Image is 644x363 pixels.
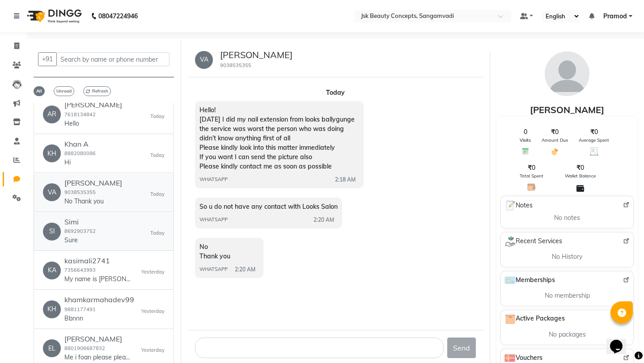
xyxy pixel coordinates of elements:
span: No notes [554,213,580,223]
span: Active Packages [504,314,565,325]
span: 2:20 AM [314,216,334,224]
strong: Today [326,89,345,97]
h6: kasimali2741 [64,257,131,265]
span: Memberships [504,275,555,286]
img: logo [23,4,84,29]
span: Total Spent [520,173,543,179]
small: 8692903752 [64,228,96,234]
span: So u do not have any contact with Looks Salon [199,203,338,211]
small: Yesterday [141,346,165,354]
small: Today [150,152,165,159]
h6: [PERSON_NAME] [64,101,122,109]
small: 9881177491 [64,306,96,312]
span: Unread [54,86,74,96]
h6: khamkarmahadev99 [64,295,134,304]
span: Refresh [83,86,111,96]
span: Amount Due [542,137,568,144]
small: 8801906687832 [64,345,105,351]
span: No packages [549,330,586,339]
span: Recent Services [504,236,562,247]
div: KH [43,144,61,162]
div: [PERSON_NAME] [497,103,637,117]
div: SI [43,223,61,241]
small: 7356643993 [64,267,96,273]
div: AR [43,106,61,123]
span: Average Spent [579,137,609,144]
h6: Khan A [64,140,96,148]
small: Yesterday [141,308,165,315]
span: Notes [504,200,533,211]
span: WHATSAPP [199,266,228,273]
span: WHATSAPP [199,216,228,224]
small: Today [150,229,165,237]
img: Total Spent Icon [527,183,536,191]
span: ₹0 [590,127,598,137]
small: 9038535355 [64,189,96,195]
span: Hello! [DATE] I did my nail extension from looks ballygunge the service was worst the person who ... [199,106,355,170]
p: Hi [64,158,96,167]
img: avatar [545,51,589,96]
span: ₹0 [528,163,535,173]
span: Wallet Balance [565,173,596,179]
div: KA [43,262,61,279]
div: KH [43,300,61,318]
p: Bbnnn [64,314,131,323]
small: Today [150,113,165,120]
div: EL [43,339,61,357]
p: No Thank you [64,197,122,206]
h6: Simi [64,218,96,226]
p: Me i foan please please please [64,353,131,362]
small: Today [150,190,165,198]
span: ₹0 [576,163,584,173]
p: Sure [64,236,96,245]
b: 08047224946 [98,4,138,29]
p: Hello [64,119,122,128]
span: ₹0 [551,127,559,137]
span: 2:20 AM [235,266,255,274]
span: 0 [524,127,527,137]
span: 2:18 AM [335,176,356,184]
span: WHATSAPP [199,176,228,183]
div: VA [195,51,213,69]
h6: [PERSON_NAME] [64,335,131,343]
small: 9038535355 [220,62,251,68]
input: Search by name or phone number [56,52,169,66]
div: VA [43,183,61,201]
span: No membership [545,291,590,300]
p: My name is [PERSON_NAME] I am [PERSON_NAME] shop [64,274,131,284]
iframe: chat widget [606,327,635,354]
small: Yesterday [141,268,165,276]
small: 7618134842 [64,111,96,118]
h6: [PERSON_NAME] [64,179,122,187]
span: Pramod [603,12,627,21]
img: Average Spent Icon [590,147,598,156]
button: +91 [38,52,57,66]
span: All [34,86,45,96]
span: No Thank you [199,243,230,260]
h5: [PERSON_NAME] [220,50,292,60]
small: 8882080086 [64,150,96,156]
span: Visits [520,137,531,144]
img: Amount Due Icon [551,147,559,156]
span: No History [552,252,582,262]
